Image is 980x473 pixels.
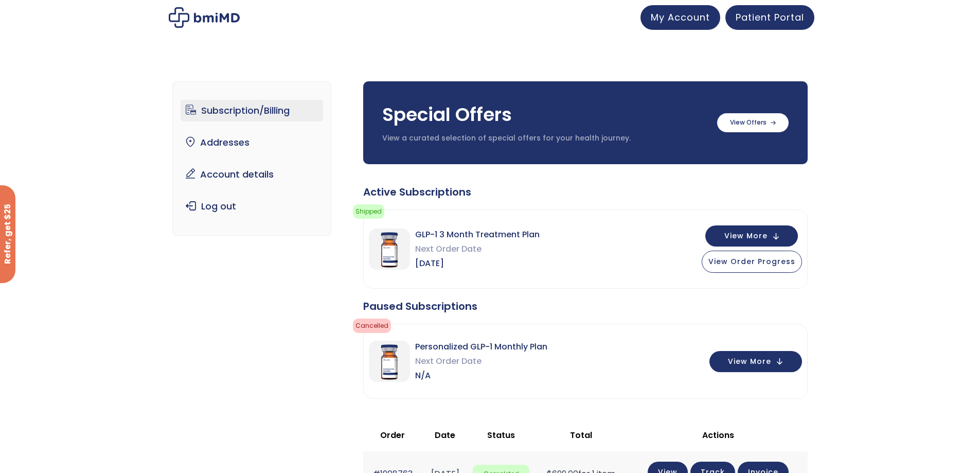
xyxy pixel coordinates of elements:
span: Personalized GLP-1 Monthly Plan [415,340,547,354]
span: cancelled [353,319,391,333]
span: View More [728,358,771,365]
span: Order [380,429,405,441]
div: Active Subscriptions [363,185,808,199]
nav: Account pages [172,81,331,236]
p: View a curated selection of special offers for your health journey. [382,133,707,144]
span: GLP-1 3 Month Treatment Plan [415,227,540,242]
span: Date [435,429,455,441]
button: View More [709,351,802,372]
span: Status [487,429,515,441]
a: My Account [640,5,720,30]
span: Total [570,429,592,441]
img: My account [169,7,240,28]
span: Next Order Date [415,242,540,256]
span: Actions [702,429,734,441]
h3: Special Offers [382,102,707,128]
a: Account details [181,164,323,185]
button: View More [705,225,798,247]
span: [DATE] [415,256,540,271]
a: Patient Portal [725,5,814,30]
button: View Order Progress [702,251,802,273]
div: Paused Subscriptions [363,299,808,313]
a: Addresses [181,132,323,153]
span: Next Order Date [415,354,547,369]
span: View More [724,233,768,239]
span: Patient Portal [736,11,804,24]
span: View Order Progress [708,256,795,267]
img: Personalized GLP-1 Monthly Plan [369,341,410,382]
a: Log out [181,196,323,217]
span: Shipped [353,204,384,219]
span: My Account [651,11,710,24]
a: Subscription/Billing [181,100,323,121]
img: GLP-1 3 Month Treatment Plan [369,229,410,270]
span: N/A [415,369,547,383]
